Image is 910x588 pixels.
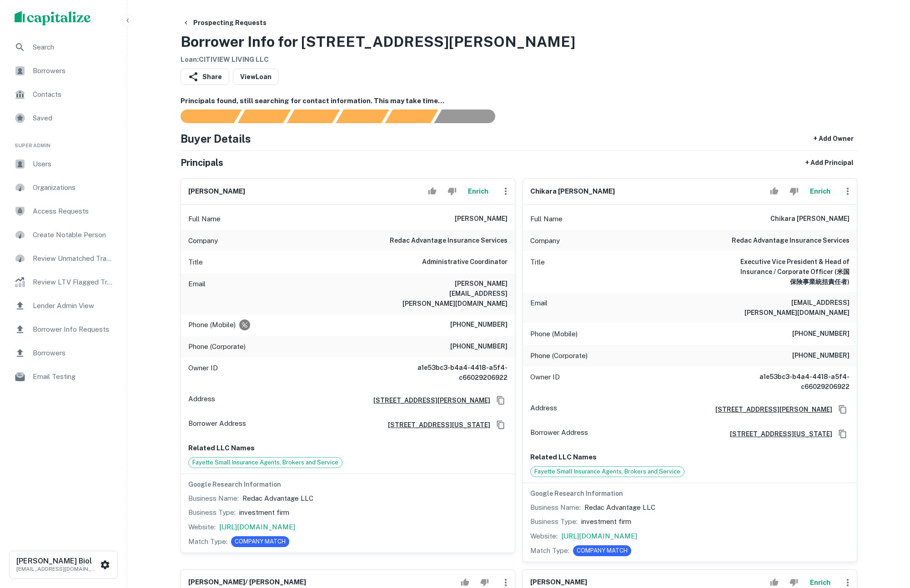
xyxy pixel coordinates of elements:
[573,546,631,555] span: COMPANY MATCH
[7,295,120,317] a: Lender Admin View
[766,182,782,200] button: Accept
[7,366,120,388] div: Email Testing
[581,516,631,527] p: investment firm
[181,156,223,169] h5: Principals
[434,110,506,123] div: AI fulfillment process complete.
[7,342,120,364] a: Borrowers
[188,257,203,268] p: Title
[188,493,239,504] p: Business Name:
[7,84,120,105] a: Contacts
[188,536,227,547] p: Match Type:
[424,182,440,200] button: Accept
[7,131,120,153] li: Super Admin
[740,372,850,392] h6: a1e53bc3-b4a4-4418-a5f4-c66029206922
[732,235,850,246] h6: redac advantage insurance services
[530,452,850,463] p: Related LLC Names
[239,507,289,518] p: investment firm
[708,404,832,414] a: [STREET_ADDRESS][PERSON_NAME]
[561,531,637,542] a: [URL][DOMAIN_NAME]
[7,271,120,293] a: Review LTV Flagged Transactions
[33,253,114,264] span: Review Unmatched Transactions
[7,60,120,82] a: Borrowers
[531,467,684,476] span: Fayette Small Insurance Agents, Brokers and Service
[188,443,508,453] p: Related LLC Names
[464,182,493,200] button: Enrich
[530,545,569,556] p: Match Type:
[181,96,857,106] h6: Principals found, still searching for contact information. This may take time...
[390,235,508,246] h6: redac advantage insurance services
[33,300,114,311] span: Lender Admin View
[584,502,655,513] p: Redac Advantage LLC
[723,429,832,439] a: [STREET_ADDRESS][US_STATE]
[188,279,206,309] p: Email
[740,257,850,287] h6: Executive Vice President & Head of Insurance / Corporate Officer (米国保険事業統括責任者)
[530,372,560,392] p: Owner ID
[530,257,545,287] p: Title
[233,69,279,85] a: ViewLoan
[792,329,850,339] h6: [PHONE_NUMBER]
[455,214,508,224] h6: [PERSON_NAME]
[530,516,578,527] p: Business Type:
[33,42,114,53] span: Search
[188,319,236,330] p: Phone (Mobile)
[792,350,850,361] h6: [PHONE_NUMBER]
[7,36,120,58] a: Search
[188,522,216,533] p: Website:
[188,235,218,246] p: Company
[865,515,910,559] iframe: Chat Widget
[450,341,508,352] h6: [PHONE_NUMBER]
[33,348,114,359] span: Borrowers
[242,493,313,504] p: Redac Advantage LLC
[33,371,114,382] span: Email Testing
[188,479,508,489] h6: Google Research Information
[530,186,615,197] h6: chikara [PERSON_NAME]
[189,458,342,467] span: Fayette Small Insurance Agents, Brokers and Service
[806,182,835,200] button: Enrich
[188,363,218,383] p: Owner ID
[170,110,238,123] div: Sending borrower request to AI...
[398,363,508,383] h6: a1e53bc3-b4a4-4418-a5f4-c66029206922
[381,420,490,430] a: [STREET_ADDRESS][US_STATE]
[530,350,588,361] p: Phone (Corporate)
[33,113,114,124] span: Saved
[450,319,508,330] h6: [PHONE_NUMBER]
[385,110,438,123] div: Principals found, still searching for contact information. This may take time...
[16,558,98,565] h6: [PERSON_NAME] Biol
[188,394,215,407] p: Address
[7,224,120,246] a: Create Notable Person
[188,214,221,224] p: Full Name
[33,206,114,217] span: Access Requests
[530,502,581,513] p: Business Name:
[802,154,857,171] button: + Add Principal
[7,177,120,199] a: Organizations
[336,110,389,123] div: Principals found, AI now looking for contact information...
[494,394,508,407] button: Copy Address
[7,319,120,340] div: Borrower Info Requests
[494,418,508,432] button: Copy Address
[33,89,114,100] span: Contacts
[530,427,588,441] p: Borrower Address
[7,200,120,222] a: Access Requests
[7,248,120,269] a: Review Unmatched Transactions
[188,507,236,518] p: Business Type:
[219,522,295,533] a: [URL][DOMAIN_NAME]
[188,186,245,197] h6: [PERSON_NAME]
[530,403,557,416] p: Address
[366,395,490,405] a: [STREET_ADDRESS][PERSON_NAME]
[188,577,306,588] h6: [PERSON_NAME]/ [PERSON_NAME]
[7,153,120,175] div: Users
[836,403,850,416] button: Copy Address
[33,182,114,193] span: Organizations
